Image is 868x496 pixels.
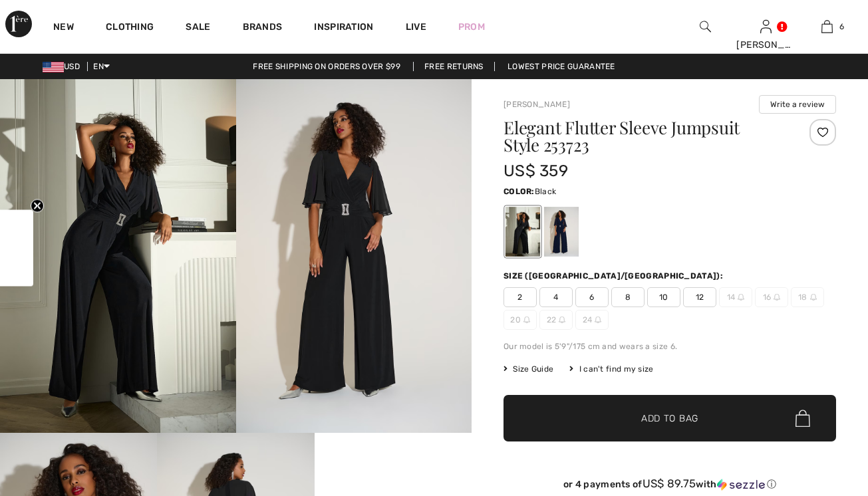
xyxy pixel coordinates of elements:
[458,20,485,34] a: Prom
[504,119,781,154] h1: Elegant Flutter Sleeve Jumpsuit Style 253723
[797,19,857,35] a: 6
[504,270,726,282] div: Size ([GEOGRAPHIC_DATA]/[GEOGRAPHIC_DATA]):
[106,21,154,35] a: Clothing
[242,62,411,71] a: Free shipping on orders over $99
[569,363,653,375] div: I can't find my size
[791,287,824,307] span: 18
[43,62,64,72] img: US Dollar
[738,294,744,301] img: ring-m.svg
[760,20,772,33] a: Sign In
[760,19,772,35] img: My Info
[647,287,680,307] span: 10
[821,19,833,35] img: My Bag
[504,363,553,375] span: Size Guide
[236,79,472,433] img: Elegant Flutter Sleeve Jumpsuit Style 253723. 2
[523,316,530,323] img: ring-m.svg
[53,21,74,35] a: New
[504,187,535,196] span: Color:
[810,294,817,301] img: ring-m.svg
[641,412,698,426] span: Add to Bag
[506,207,540,257] div: Black
[504,340,836,352] div: Our model is 5'9"/175 cm and wears a size 6.
[544,207,579,257] div: Midnight Blue
[539,310,573,330] span: 22
[535,187,557,196] span: Black
[839,21,844,33] span: 6
[539,287,573,307] span: 4
[595,316,601,323] img: ring-m.svg
[504,310,537,330] span: 20
[719,287,752,307] span: 14
[700,19,711,35] img: search the website
[774,294,780,301] img: ring-m.svg
[683,287,716,307] span: 12
[504,477,836,495] div: or 4 payments ofUS$ 89.75withSezzle Click to learn more about Sezzle
[504,477,836,491] div: or 4 payments of with
[755,287,788,307] span: 16
[504,395,836,441] button: Add to Bag
[504,100,570,109] a: [PERSON_NAME]
[186,21,210,35] a: Sale
[611,287,645,307] span: 8
[643,477,696,490] span: US$ 89.75
[736,38,796,52] div: [PERSON_NAME]
[406,20,426,34] a: Live
[31,199,44,213] button: Close teaser
[504,287,537,307] span: 2
[504,162,568,180] span: US$ 359
[93,62,110,71] span: EN
[759,95,836,114] button: Write a review
[575,287,609,307] span: 6
[559,316,565,323] img: ring-m.svg
[413,62,495,71] a: Free Returns
[497,62,626,71] a: Lowest Price Guarantee
[314,21,373,35] span: Inspiration
[575,310,609,330] span: 24
[43,62,85,71] span: USD
[717,479,765,491] img: Sezzle
[243,21,283,35] a: Brands
[5,11,32,37] img: 1ère Avenue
